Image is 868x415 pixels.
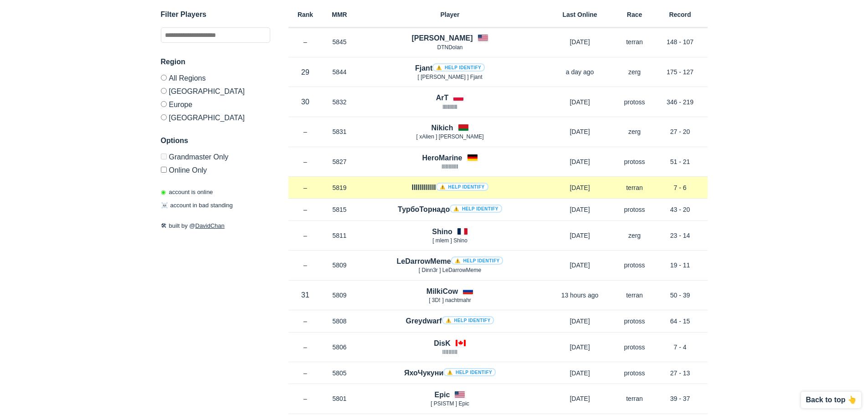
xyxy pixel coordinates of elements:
p: protoss [616,261,653,270]
p: 31 [288,290,323,300]
a: ⚠️ Help identify [450,205,502,213]
p: [DATE] [544,369,616,378]
p: 29 [288,67,323,77]
input: [GEOGRAPHIC_DATA] [161,88,167,94]
p: zerg [616,127,653,136]
a: ⚠️ Help identify [432,63,485,72]
p: 175 - 127 [653,67,708,77]
span: IIIIIIIIII [442,349,457,355]
p: – [288,261,323,270]
span: [ PSISTM ] Epic [431,400,469,407]
p: 51 - 21 [653,157,708,166]
span: DTNDolan [437,44,462,51]
a: ⚠️ Help identify [451,256,503,265]
p: 64 - 15 [653,317,708,326]
span: [ xAlien ] [PERSON_NAME] [416,133,483,140]
h4: ЯхоЧукуни [404,368,496,378]
label: All Regions [161,75,270,84]
h6: MMR [323,11,357,18]
p: [DATE] [544,394,616,403]
h4: Greydwarf [406,316,494,326]
p: [DATE] [544,127,616,136]
p: – [288,343,323,352]
h6: Record [653,11,708,18]
p: 5809 [323,291,357,300]
p: 5819 [323,183,357,192]
label: Only show accounts currently laddering [161,163,270,174]
p: 7 - 4 [653,343,708,352]
p: [DATE] [544,261,616,270]
p: terran [616,291,653,300]
p: 5844 [323,67,357,77]
span: lIlIlIlIlIlI [442,164,458,170]
h4: Fjant [415,63,485,73]
p: – [288,205,323,214]
p: protoss [616,317,653,326]
h4: LeDarrowMeme [397,256,503,266]
p: 39 - 37 [653,394,708,403]
p: 7 - 6 [653,183,708,192]
h4: DisK [434,338,450,348]
input: Grandmaster Only [161,154,167,159]
p: – [288,317,323,326]
span: ☠️ [161,202,168,209]
p: 5801 [323,394,357,403]
a: ⚠️ Help identify [436,183,488,191]
p: 346 - 219 [653,97,708,107]
p: 5811 [323,231,357,240]
p: – [288,231,323,240]
h3: Options [161,135,270,146]
p: [DATE] [544,317,616,326]
p: 27 - 20 [653,127,708,136]
p: [DATE] [544,183,616,192]
span: [ 3Dǃ ] nachtmahr [429,297,471,303]
p: [DATE] [544,97,616,107]
p: 5808 [323,317,357,326]
input: Europe [161,101,167,107]
p: zerg [616,231,653,240]
p: terran [616,183,653,192]
h4: HeroMarine [422,153,462,163]
p: protoss [616,343,653,352]
p: account is online [161,188,213,197]
p: protoss [616,369,653,378]
p: [DATE] [544,343,616,352]
input: All Regions [161,75,167,81]
p: Back to top 👆 [806,396,857,404]
p: 5832 [323,97,357,107]
p: built by @ [161,221,270,231]
input: Online Only [161,167,167,173]
p: terran [616,394,653,403]
h4: [PERSON_NAME] [411,33,473,43]
h4: ТурбоТорнадо [398,204,502,215]
h3: Filter Players [161,9,270,20]
span: ◉ [161,189,166,195]
h4: MilkiCow [426,286,458,297]
p: 50 - 39 [653,291,708,300]
p: [DATE] [544,157,616,166]
label: Europe [161,97,270,111]
h6: Last Online [544,11,616,18]
label: [GEOGRAPHIC_DATA] [161,84,270,97]
span: [ mlem ] Shino [432,237,467,244]
p: 5815 [323,205,357,214]
a: ⚠️ Help identify [443,368,496,376]
h4: Nikich [431,123,453,133]
p: [DATE] [544,205,616,214]
p: 30 [288,97,323,107]
p: 5845 [323,37,357,46]
p: 5831 [323,127,357,136]
span: [ Dinn3r ] LeDarrowMeme [419,267,481,273]
a: DavidChan [195,222,225,229]
p: – [288,127,323,136]
p: – [288,369,323,378]
p: protoss [616,97,653,107]
p: 19 - 11 [653,261,708,270]
p: – [288,394,323,403]
p: 23 - 14 [653,231,708,240]
p: 27 - 13 [653,369,708,378]
p: 13 hours ago [544,291,616,300]
span: [ [PERSON_NAME] ] Fjant [417,74,482,80]
p: [DATE] [544,231,616,240]
p: 43 - 20 [653,205,708,214]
